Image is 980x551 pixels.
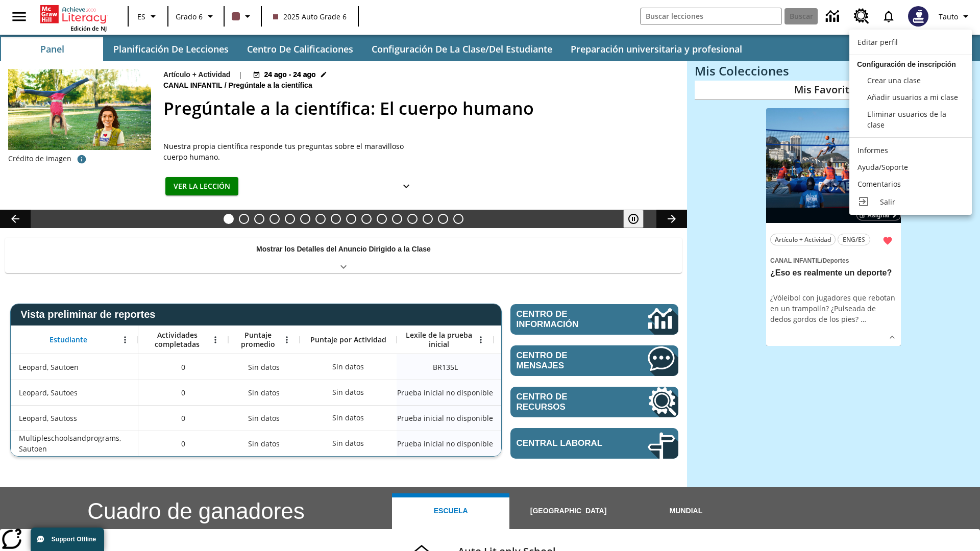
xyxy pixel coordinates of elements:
[857,145,888,155] span: Informes
[867,92,958,102] span: Añadir usuarios a mi clase
[857,179,901,189] span: Comentarios
[857,60,956,68] span: Configuración de inscripción
[867,109,946,130] span: Eliminar usuarios de la clase
[867,76,921,85] span: Crear una clase
[857,37,898,47] span: Editar perfil
[857,162,908,172] span: Ayuda/Soporte
[880,197,895,207] span: Salir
